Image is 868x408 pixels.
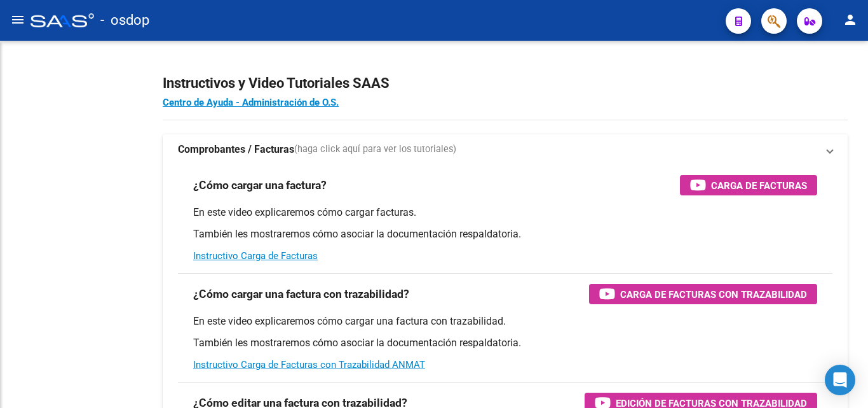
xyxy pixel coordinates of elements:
button: Carga de Facturas [680,175,817,195]
h3: ¿Cómo cargar una factura? [193,176,327,194]
a: Centro de Ayuda - Administración de O.S. [163,97,339,108]
p: También les mostraremos cómo asociar la documentación respaldatoria. [193,336,817,350]
p: En este video explicaremos cómo cargar una factura con trazabilidad. [193,314,817,328]
span: (haga click aquí para ver los tutoriales) [294,143,456,157]
span: Carga de Facturas [711,178,807,193]
mat-icon: menu [10,12,25,27]
a: Instructivo Carga de Facturas [193,250,318,262]
h2: Instructivos y Video Tutoriales SAAS [163,71,848,95]
strong: Comprobantes / Facturas [178,143,294,157]
a: Instructivo Carga de Facturas con Trazabilidad ANMAT [193,359,425,370]
p: En este video explicaremos cómo cargar facturas. [193,206,817,220]
p: También les mostraremos cómo asociar la documentación respaldatoria. [193,227,817,241]
span: - osdop [100,6,149,34]
h3: ¿Cómo cargar una factura con trazabilidad? [193,285,409,303]
span: Carga de Facturas con Trazabilidad [620,286,807,302]
mat-icon: person [843,12,858,27]
button: Carga de Facturas con Trazabilidad [589,284,817,304]
mat-expansion-panel-header: Comprobantes / Facturas(haga click aquí para ver los tutoriales) [163,134,848,165]
div: Open Intercom Messenger [825,365,855,395]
